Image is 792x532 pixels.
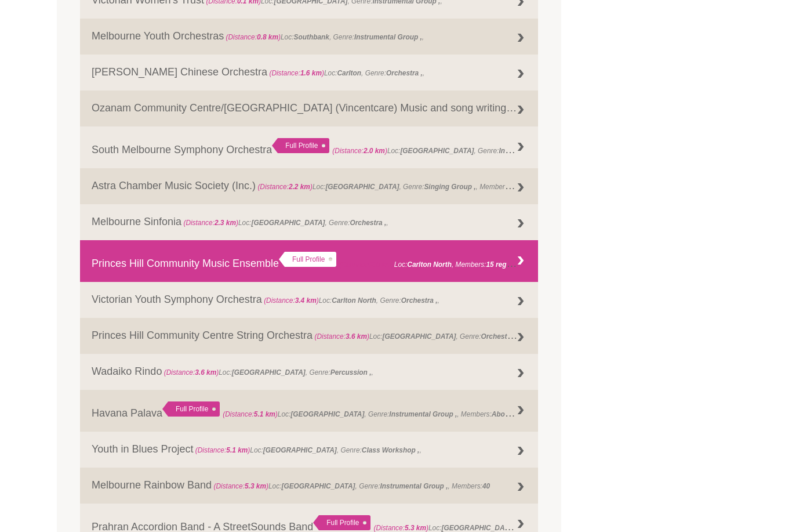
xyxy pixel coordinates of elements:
[332,296,376,305] strong: Carlton North
[80,468,538,504] a: Melbourne Rainbow Band (Distance:5.3 km)Loc:[GEOGRAPHIC_DATA], Genre:Instrumental Group ,, Member...
[486,258,522,269] strong: 15 regulars
[80,354,538,390] a: Wadaiko Rindo (Distance:3.6 km)Loc:[GEOGRAPHIC_DATA], Genre:Percussion ,,
[293,33,329,41] strong: Southbank
[263,446,337,454] strong: [GEOGRAPHIC_DATA]
[370,260,392,269] strong: 2.8 km
[80,240,538,282] a: Princes Hill Community Music Ensemble Full Profile (Distance:2.8 km)Loc:Carlton North, Members:15...
[295,296,317,305] strong: 3.4 km
[80,55,538,91] a: [PERSON_NAME] Chinese Orchestra (Distance:1.6 km)Loc:Carlton, Genre:Orchestra ,,
[193,446,421,454] span: Loc: , Genre: ,
[382,332,456,341] strong: [GEOGRAPHIC_DATA]
[226,33,281,41] span: (Distance: )
[257,183,313,191] span: (Distance: )
[267,69,424,77] span: Loc: , Genre: ,
[339,260,394,269] span: (Distance: )
[162,401,220,417] div: Full Profile
[195,368,216,377] strong: 3.6 km
[300,69,322,77] strong: 1.6 km
[313,515,370,530] div: Full Profile
[337,69,361,77] strong: Carlton
[262,296,439,305] span: Loc: , Genre: ,
[162,368,373,377] span: Loc: , Genre: ,
[212,482,490,490] span: Loc: , Genre: , Members:
[245,482,266,490] strong: 5.3 km
[256,180,572,191] span: Loc: , Genre: , Members:
[499,144,566,155] strong: Instrumental Group ,
[289,183,310,191] strong: 2.2 km
[325,183,399,191] strong: [GEOGRAPHIC_DATA]
[313,330,519,341] span: Loc: , Genre: ,
[279,252,336,267] div: Full Profile
[346,332,367,341] strong: 3.6 km
[80,91,538,126] a: Ozanam Community Centre/[GEOGRAPHIC_DATA] (Vincentcare) Music and song writing therapy groups
[232,368,306,377] strong: [GEOGRAPHIC_DATA]
[481,330,517,341] strong: Orchestra ,
[424,183,475,191] strong: Singing Group ,
[272,138,329,153] div: Full Profile
[380,482,448,490] strong: Instrumental Group ,
[400,147,474,155] strong: [GEOGRAPHIC_DATA]
[407,260,452,269] strong: Carlton North
[80,318,538,354] a: Princes Hill Community Centre String Orchestra (Distance:3.6 km)Loc:[GEOGRAPHIC_DATA], Genre:Orch...
[223,410,278,418] span: (Distance: )
[226,446,248,454] strong: 5.1 km
[80,432,538,468] a: Youth in Blues Project (Distance:5.1 km)Loc:[GEOGRAPHIC_DATA], Genre:Class Workshop ,,
[330,368,372,377] strong: Percussion ,
[332,144,568,155] span: Loc: , Genre: ,
[281,482,355,490] strong: [GEOGRAPHIC_DATA]
[183,219,238,227] span: (Distance: )
[181,219,388,227] span: Loc: , Genre: ,
[332,147,387,155] span: (Distance: )
[80,126,538,168] a: South Melbourne Symphony Orchestra Full Profile (Distance:2.0 km)Loc:[GEOGRAPHIC_DATA], Genre:Ins...
[386,69,423,77] strong: Orchestra ,
[492,407,521,419] strong: About 18
[215,219,236,227] strong: 2.3 km
[80,168,538,204] a: Astra Chamber Music Society (Inc.) (Distance:2.2 km)Loc:[GEOGRAPHIC_DATA], Genre:Singing Group ,,...
[350,219,386,227] strong: Orchestra ,
[401,296,438,305] strong: Orchestra ,
[362,446,420,454] strong: Class Workshop ,
[290,410,364,418] strong: [GEOGRAPHIC_DATA]
[354,33,422,41] strong: Instrumental Group ,
[224,33,424,41] span: Loc: , Genre: ,
[257,33,278,41] strong: 0.8 km
[254,410,275,418] strong: 5.1 km
[80,204,538,240] a: Melbourne Sinfonia (Distance:2.3 km)Loc:[GEOGRAPHIC_DATA], Genre:Orchestra ,,
[389,410,457,418] strong: Instrumental Group ,
[314,332,369,341] span: (Distance: )
[164,368,219,377] span: (Distance: )
[364,147,385,155] strong: 2.0 km
[405,524,426,532] strong: 5.3 km
[251,219,325,227] strong: [GEOGRAPHIC_DATA]
[373,524,428,532] span: (Distance: )
[339,258,523,269] span: Loc: , Members:
[195,446,250,454] span: (Distance: )
[80,282,538,318] a: Victorian Youth Symphony Orchestra (Distance:3.4 km)Loc:Carlton North, Genre:Orchestra ,,
[80,390,538,432] a: Havana Palava Full Profile (Distance:5.1 km)Loc:[GEOGRAPHIC_DATA], Genre:Instrumental Group ,, Me...
[264,296,319,305] span: (Distance: )
[80,19,538,55] a: Melbourne Youth Orchestras (Distance:0.8 km)Loc:Southbank, Genre:Instrumental Group ,,
[213,482,268,490] span: (Distance: )
[482,482,490,490] strong: 40
[223,407,521,419] span: Loc: , Genre: , Members:
[269,69,324,77] span: (Distance: )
